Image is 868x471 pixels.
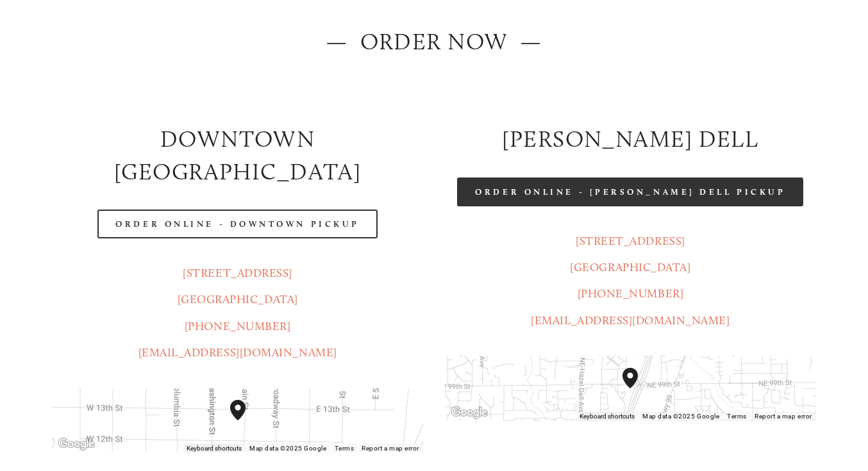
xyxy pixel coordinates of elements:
[97,210,378,238] a: Order Online - Downtown pickup
[448,404,490,421] a: Open this area in Google Maps (opens a new window)
[755,413,812,420] a: Report a map error
[622,368,653,409] div: Amaro's Table 816 Northeast 98th Circle Vancouver, WA, 98665, United States
[578,286,684,301] a: [PHONE_NUMBER]
[727,413,747,420] a: Terms
[531,313,730,327] a: [EMAIL_ADDRESS][DOMAIN_NAME]
[52,123,423,188] h2: Downtown [GEOGRAPHIC_DATA]
[362,445,419,452] a: Report a map error
[138,345,337,359] a: [EMAIL_ADDRESS][DOMAIN_NAME]
[183,266,292,280] a: [STREET_ADDRESS]
[335,445,355,452] a: Terms
[187,444,242,453] button: Keyboard shortcuts
[642,413,719,420] span: Map data ©2025 Google
[580,412,635,421] button: Keyboard shortcuts
[570,260,690,274] a: [GEOGRAPHIC_DATA]
[55,436,97,452] img: Google
[457,178,803,206] a: Order Online - [PERSON_NAME] Dell Pickup
[185,319,291,333] a: [PHONE_NUMBER]
[230,400,261,441] div: Amaro's Table 1220 Main Street vancouver, United States
[576,234,685,248] a: [STREET_ADDRESS]
[445,123,816,155] h2: [PERSON_NAME] DELL
[55,436,97,452] a: Open this area in Google Maps (opens a new window)
[178,292,298,306] a: [GEOGRAPHIC_DATA]
[448,404,490,421] img: Google
[249,445,326,452] span: Map data ©2025 Google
